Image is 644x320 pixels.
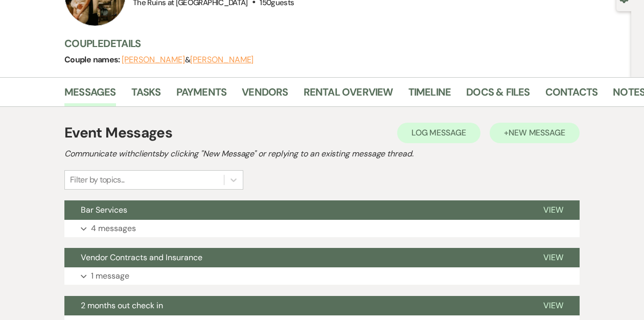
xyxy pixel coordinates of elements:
a: Contacts [545,84,598,106]
button: [PERSON_NAME] [122,56,185,64]
button: 1 message [64,267,580,285]
a: Docs & Files [466,84,530,106]
span: 2 months out check in [81,300,163,311]
a: Messages [64,84,116,106]
h1: Event Messages [64,122,172,144]
button: View [527,248,580,267]
button: 4 messages [64,220,580,237]
span: Log Message [411,127,466,138]
span: Bar Services [81,204,127,215]
button: +New Message [490,123,580,143]
button: Vendor Contracts and Insurance [64,248,527,267]
span: & [122,55,254,65]
span: New Message [509,127,565,138]
a: Payments [176,84,227,106]
span: Vendor Contracts and Insurance [81,252,202,263]
span: View [543,252,563,263]
button: Log Message [397,123,480,143]
a: Timeline [408,84,451,106]
button: [PERSON_NAME] [190,56,254,64]
p: 1 message [91,269,129,283]
button: View [527,200,580,220]
a: Rental Overview [304,84,393,106]
h2: Communicate with clients by clicking "New Message" or replying to an existing message thread. [64,148,580,160]
span: View [543,204,563,215]
a: Vendors [242,84,288,106]
h3: Couple Details [64,36,621,51]
button: 2 months out check in [64,296,527,315]
span: View [543,300,563,311]
span: Couple names: [64,54,122,65]
div: Filter by topics... [70,174,125,186]
button: Bar Services [64,200,527,220]
a: Tasks [131,84,161,106]
p: 4 messages [91,222,136,235]
button: View [527,296,580,315]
